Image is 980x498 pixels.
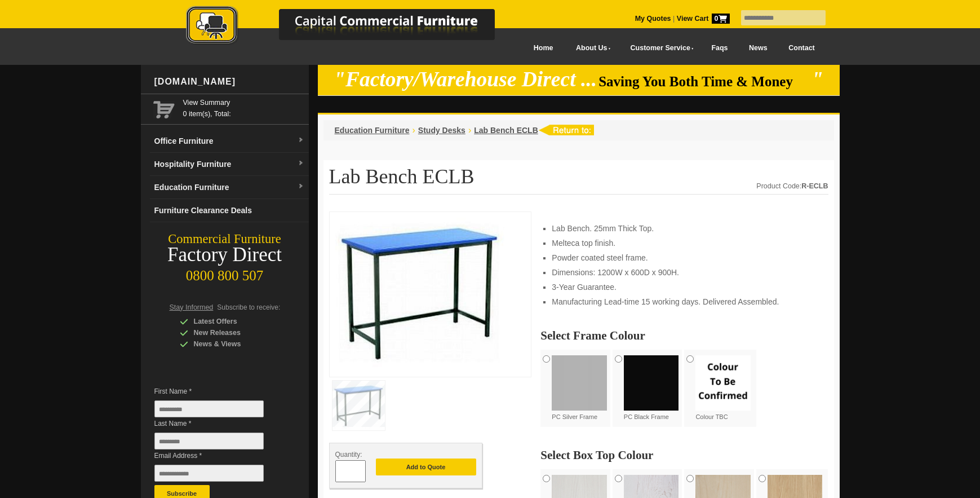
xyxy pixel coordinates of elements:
[150,176,309,199] a: Education Furnituredropdown
[150,199,309,222] a: Furniture Clearance Deals
[552,223,817,234] li: Lab Bench. 25mm Thick Top.
[756,180,828,192] div: Product Code:
[154,465,264,482] input: Email Address *
[154,400,264,417] input: First Name *
[624,355,679,421] label: PC Black Frame
[675,15,729,23] a: View Cart0
[335,218,504,368] img: Lab Bench ECLB
[150,65,309,99] div: [DOMAIN_NAME]
[298,137,304,144] img: dropdown
[624,355,679,411] img: PC Black Frame
[468,125,471,136] li: ›
[695,355,751,421] label: Colour TBC
[552,355,607,411] img: PC Silver Frame
[154,450,281,461] span: Email Address *
[695,355,751,411] img: Colour TBC
[538,125,594,135] img: return to
[298,183,304,190] img: dropdown
[183,97,304,118] span: 0 item(s), Total:
[154,418,281,429] span: Last Name *
[418,126,465,135] a: Study Desks
[552,252,817,263] li: Powder coated steel frame.
[150,130,309,153] a: Office Furnituredropdown
[141,231,309,247] div: Commercial Furniture
[329,166,828,195] h1: Lab Bench ECLB
[738,36,778,61] a: News
[677,15,730,23] strong: View Cart
[598,74,810,89] span: Saving You Both Time & Money
[540,449,828,461] h2: Select Box Top Colour
[540,330,828,341] h2: Select Frame Colour
[413,125,415,136] li: ›
[155,6,549,47] img: Capital Commercial Furniture Logo
[376,459,476,475] button: Add to Quote
[180,327,287,338] div: New Releases
[564,36,618,61] a: About Us
[701,36,739,61] a: Faqs
[552,355,607,421] label: PC Silver Frame
[180,338,287,350] div: News & Views
[141,247,309,263] div: Factory Direct
[334,68,597,91] em: "Factory/Warehouse Direct ...
[778,36,825,61] a: Contact
[812,68,823,91] em: "
[150,153,309,176] a: Hospitality Furnituredropdown
[154,433,264,449] input: Last Name *
[474,126,538,135] a: Lab Bench ECLB
[217,303,280,311] span: Subscribe to receive:
[180,316,287,327] div: Latest Offers
[552,267,817,278] li: Dimensions: 1200W x 600D x 900H.
[335,126,410,135] a: Education Furniture
[635,15,671,23] a: My Quotes
[335,451,362,459] span: Quantity:
[298,160,304,167] img: dropdown
[141,262,309,284] div: 0800 800 507
[154,386,281,397] span: First Name *
[801,182,828,190] strong: R-ECLB
[712,14,730,24] span: 0
[618,36,700,61] a: Customer Service
[170,303,214,311] span: Stay Informed
[552,237,817,249] li: Melteca top finish.
[552,281,817,293] li: 3-Year Guarantee.
[183,97,304,108] a: View Summary
[552,296,817,307] li: Manufacturing Lead-time 15 working days. Delivered Assembled.
[155,6,549,50] a: Capital Commercial Furniture Logo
